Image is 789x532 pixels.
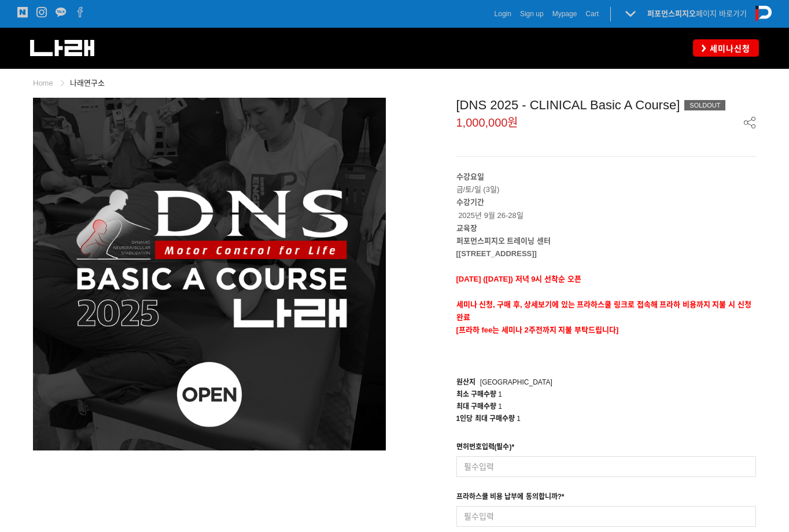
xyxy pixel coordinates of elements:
a: Cart [585,8,599,20]
a: 세미나신청 [693,39,759,56]
strong: 수강요일 [456,172,484,181]
a: 퍼포먼스피지오페이지 바로가기 [647,9,747,18]
input: 필수입력 [456,456,757,477]
span: 1 [498,402,502,411]
p: 2025년 9월 26-28일 [456,196,757,221]
p: 금/토/일 (3일) [456,171,757,196]
span: [프라하 fee는 세미나 2주전까지 지불 부탁드립니다] [456,326,619,334]
span: [DATE] ([DATE]) 저녁 9시 선착순 오픈 [456,275,581,283]
div: 면허번호입력(필수) [456,441,515,456]
span: 1,000,000원 [456,117,518,128]
span: 최대 구매수량 [456,402,496,411]
span: [GEOGRAPHIC_DATA] [480,378,552,386]
a: Home [33,79,53,87]
span: 세미나신청 [706,43,750,54]
a: Mypage [552,8,577,20]
strong: 퍼포먼스피지오 [647,9,696,18]
strong: 퍼포먼스피지오 트레이닝 센터 [456,237,551,245]
strong: 교육장 [456,224,477,232]
a: Sign up [520,8,544,20]
span: 최소 구매수량 [456,390,496,398]
a: Login [495,8,511,20]
strong: [[STREET_ADDRESS]] [456,249,537,258]
span: 1 [517,415,521,423]
span: 1 [498,390,502,398]
input: 필수입력 [456,506,757,527]
div: [DNS 2025 - CLINICAL Basic A Course] [456,98,757,113]
span: 1인당 최대 구매수량 [456,415,515,423]
strong: 수강기간 [456,198,484,206]
a: 나래연구소 [70,79,105,87]
span: 원산지 [456,378,475,386]
div: 프라하스쿨 비용 납부에 동의합니까? [456,491,565,506]
strong: 세미나 신청, 구매 후, 상세보기에 있는 프라하스쿨 링크로 접속해 프라하 비용까지 지불 시 신청완료 [456,300,751,322]
div: SOLDOUT [684,100,725,110]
